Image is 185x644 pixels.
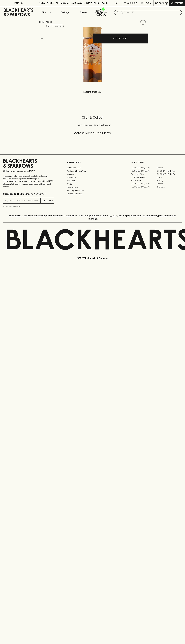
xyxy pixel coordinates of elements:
[131,185,156,188] a: [GEOGRAPHIC_DATA]
[67,189,118,192] a: Shipping Information
[131,182,156,185] a: [GEOGRAPHIC_DATA]
[67,179,118,182] a: Gift Cards
[156,169,182,173] a: [GEOGRAPHIC_DATA]
[113,37,127,40] p: ADD TO CART
[67,182,118,186] a: FAQ's
[5,199,40,203] input: e.g. jane@blackheartsandsparrows.com.au
[3,175,54,188] p: It is against the law to sell or supply alcohol to, or to obtain alcohol on behalf of a person un...
[74,6,93,18] a: Stores
[67,186,118,189] a: Privacy Policy
[93,34,148,43] button: ADD TO CART
[3,170,54,173] p: Sibling owned and run since [DATE]
[67,173,118,176] a: Careers
[171,2,183,5] p: Checkout
[42,199,53,202] p: SUBSCRIBE
[67,169,118,173] a: Business & Bulk Gifting
[67,161,118,164] p: OTHER AREAS
[67,176,118,179] a: Contact Us
[145,2,151,5] p: Login
[131,176,156,179] a: [PERSON_NAME]
[56,6,74,18] a: Tastings
[156,166,182,169] a: Braddon
[156,173,182,176] a: [GEOGRAPHIC_DATA]
[47,21,53,23] a: SHOP
[46,25,64,28] button: Add to wishlist
[139,19,147,26] button: Add to wishlist
[3,115,182,120] h5: Click & Collect
[3,105,182,149] div: Call to action block
[3,90,182,93] p: Loading products...
[156,185,182,188] a: Thornbury
[121,10,180,15] input: Try "Pinot noir"
[131,179,156,182] a: Fitzroy North
[5,214,180,220] p: Blackhearts & Sparrows acknowledges the traditional Custodians of land throughout [GEOGRAPHIC_DAT...
[3,192,54,195] p: Subscribe to The Blackhearts Newsletter
[166,2,167,4] p: 0
[14,2,23,5] p: FIND US
[41,198,54,203] button: SUBSCRIBE
[3,123,182,127] h5: Uber Same-Day Delivery
[156,179,182,182] a: Geelong
[67,192,118,195] a: Terms & Conditions
[156,182,182,185] a: Prahran
[3,131,182,135] h5: Across Melbourne Metro
[127,2,137,5] p: Wishlist
[131,169,156,173] a: [GEOGRAPHIC_DATA]
[155,2,162,5] p: $0.00
[131,161,182,164] p: OUR STORES
[39,21,45,23] a: HOME
[67,166,118,169] a: Bottle Drop FAQ's
[3,205,54,208] p: We will never spam you
[131,173,156,176] a: Brunswick West
[37,27,148,82] img: 19794.png
[131,166,156,169] a: [GEOGRAPHIC_DATA]
[42,11,47,14] p: Shop
[61,11,69,14] p: Tastings
[37,6,56,18] button: Shop
[156,176,182,179] a: Fitzroy
[80,11,87,14] p: Stores
[29,180,53,182] strong: Liquor License #32064953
